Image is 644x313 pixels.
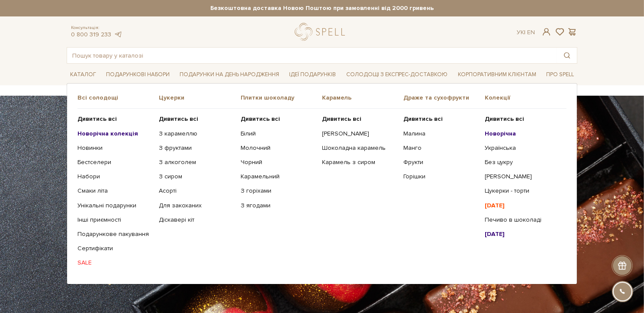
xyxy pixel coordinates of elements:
[241,202,316,210] a: З ягодами
[77,216,152,224] a: Інші приємності
[241,115,316,123] a: Дивитись всі
[77,115,152,123] a: Дивитись всі
[71,25,122,31] span: Консультація:
[67,48,557,63] input: Пошук товару у каталозі
[159,94,240,102] span: Цукерки
[77,202,152,210] a: Унікальні подарунки
[485,202,560,210] a: [DATE]
[77,94,159,102] span: Всі солодощі
[322,158,397,166] a: Карамель з сиром
[543,68,577,81] a: Про Spell
[485,187,560,195] a: Цукерки - торти
[286,68,339,81] a: Ідеї подарунків
[159,115,198,123] b: Дивитись всі
[322,115,361,123] b: Дивитись всі
[485,94,567,102] span: Колекції
[403,94,485,102] span: Драже та сухофрукти
[71,31,111,38] a: 0 800 319 233
[77,130,152,138] a: Новорічна колекція
[159,158,234,166] a: З алкоголем
[485,158,560,166] a: Без цукру
[77,115,117,123] b: Дивитись всі
[454,68,540,81] a: Корпоративним клієнтам
[403,130,478,138] a: Малина
[485,202,505,209] b: [DATE]
[77,259,152,267] a: SALE
[77,245,152,252] a: Сертифікати
[241,187,316,195] a: З горіхами
[322,115,397,123] a: Дивитись всі
[159,216,234,224] a: Діскавері кіт
[525,29,526,36] span: |
[517,29,535,36] div: Ук
[103,68,173,81] a: Подарункові набори
[485,230,505,238] b: [DATE]
[241,115,280,123] b: Дивитись всі
[67,4,577,12] strong: Безкоштовна доставка Новою Поштою при замовленні від 2000 гривень
[77,130,138,137] b: Новорічна колекція
[77,158,152,166] a: Бестселери
[485,115,560,123] a: Дивитись всі
[77,173,152,181] a: Набори
[485,144,560,152] a: Українська
[485,173,560,181] a: [PERSON_NAME]
[176,68,283,81] a: Подарунки на День народження
[557,48,577,63] button: Пошук товару у каталозі
[322,130,397,138] a: [PERSON_NAME]
[159,173,234,181] a: З сиром
[159,115,234,123] a: Дивитись всі
[159,144,234,152] a: З фруктами
[241,94,322,102] span: Плитки шоколаду
[67,83,577,284] div: Каталог
[403,115,443,123] b: Дивитись всі
[241,173,316,181] a: Карамельний
[485,130,516,137] b: Новорічна
[159,202,234,210] a: Для закоханих
[77,144,152,152] a: Новинки
[528,29,535,36] a: En
[403,158,478,166] a: Фрукти
[159,130,234,138] a: З карамеллю
[485,130,560,138] a: Новорічна
[403,115,478,123] a: Дивитись всі
[77,230,152,238] a: Подарункове пакування
[322,144,397,152] a: Шоколадна карамель
[403,144,478,152] a: Манго
[322,94,403,102] span: Карамель
[159,187,234,195] a: Асорті
[77,187,152,195] a: Смаки літа
[485,230,560,238] a: [DATE]
[67,68,100,81] a: Каталог
[343,67,451,82] a: Солодощі з експрес-доставкою
[485,216,560,224] a: Печиво в шоколаді
[113,31,122,38] a: telegram
[485,115,525,123] b: Дивитись всі
[241,144,316,152] a: Молочний
[403,173,478,181] a: Горішки
[295,23,349,41] a: logo
[241,130,316,138] a: Білий
[241,158,316,166] a: Чорний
